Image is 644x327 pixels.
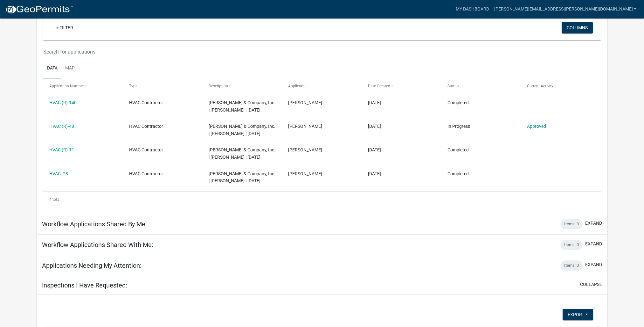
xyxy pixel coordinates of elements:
span: Status [447,84,459,88]
a: Data [43,58,61,79]
button: Export [563,309,593,320]
span: Completed [447,100,469,105]
span: Description [209,84,228,88]
a: Approved [527,124,546,129]
span: 12/14/2022 [368,147,381,152]
span: HVAC Contractor [129,147,163,152]
h5: Workflow Applications Shared With Me: [42,241,153,249]
datatable-header-cell: Type [123,78,203,94]
span: Type [129,84,137,88]
button: expand [585,220,602,227]
span: HVAC Contractor [129,100,163,105]
span: In Progress [447,124,470,129]
a: My Dashboard [453,3,491,15]
span: 04/08/2022 [368,171,381,176]
span: Daniel McDonald [288,147,322,152]
div: 4 total [43,192,601,207]
span: 12/04/2024 [368,100,381,105]
span: Daniel McDonald [288,100,322,105]
span: Application Number [49,84,84,88]
h5: Workflow Applications Shared By Me: [42,220,147,228]
datatable-header-cell: Description [203,78,282,94]
div: Items: 0 [560,219,583,229]
span: HVAC Contractor [129,124,163,129]
span: HVAC Contractor [129,171,163,176]
a: HVAC -28 [49,171,68,176]
button: Columns [562,22,593,33]
button: collapse [580,281,602,288]
div: collapse [37,5,607,214]
a: HVAC (R)-48 [49,124,74,129]
span: Current Activity [527,84,553,88]
span: Daniel McDonald [288,171,322,176]
span: Completed [447,171,469,176]
a: HVAC (R)-11 [49,147,74,152]
h5: Applications Needing My Attention: [42,262,142,269]
datatable-header-cell: Current Activity [521,78,600,94]
datatable-header-cell: Applicant [282,78,362,94]
button: expand [585,241,602,247]
datatable-header-cell: Date Created [362,78,441,94]
a: [PERSON_NAME][EMAIL_ADDRESS][PERSON_NAME][DOMAIN_NAME] [491,3,639,15]
span: Applicant [288,84,305,88]
span: Dunlap & Company, Inc. | Daniel McDonald | 12/31/2024 [209,124,275,136]
span: Daniel McDonald [288,124,322,129]
button: expand [585,261,602,268]
span: Dunlap & Company, Inc. | Daniel McDonald | 12/31/2025 [209,100,275,113]
a: HVAC (R)-140 [49,100,77,105]
datatable-header-cell: Status [441,78,521,94]
span: Date Created [368,84,390,88]
div: Items: 0 [560,240,583,250]
input: Search for applications [43,45,506,58]
datatable-header-cell: Application Number [43,78,123,94]
div: Items: 0 [560,260,583,271]
h5: Inspections I Have Requested: [42,281,127,289]
span: Dunlap & Company, Inc. | Daniel McDonald | 12/31/2023 [209,147,275,160]
a: Map [61,58,79,79]
span: Dunlap & Company, Inc. | Daniel McDonald | 12/31/2022 [209,171,275,184]
span: 12/04/2023 [368,124,381,129]
span: Completed [447,147,469,152]
a: + Filter [51,22,78,33]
